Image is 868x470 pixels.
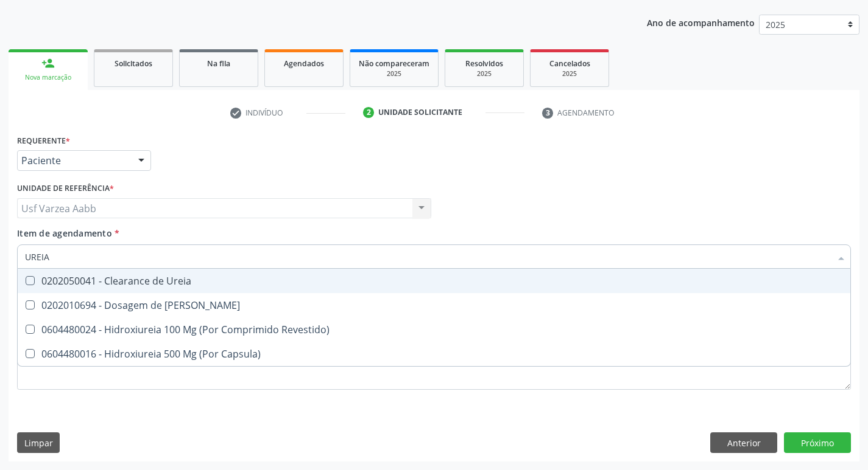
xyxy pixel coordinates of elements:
label: Requerente [17,131,70,150]
span: Na fila [207,58,230,69]
span: Cancelados [549,58,590,69]
span: Paciente [21,154,126,167]
div: person_add [41,57,55,70]
button: Anterior [710,432,777,453]
div: 2025 [454,69,515,78]
div: Nova marcação [17,73,79,82]
div: 0202050041 - Clearance de Ureia [25,276,843,286]
div: Unidade solicitante [378,107,462,118]
p: Ano de acompanhamento [647,15,755,30]
span: Não compareceram [359,58,429,69]
div: 2 [363,107,374,118]
input: Buscar por procedimentos [25,244,831,269]
div: 0604480016 - Hidroxiureia 500 Mg (Por Capsula) [25,349,843,359]
div: 0604480024 - Hidroxiureia 100 Mg (Por Comprimido Revestido) [25,325,843,334]
span: Solicitados [115,58,152,69]
div: 2025 [359,69,429,78]
button: Próximo [784,432,851,453]
div: 2025 [539,69,600,78]
label: Unidade de referência [17,179,114,198]
span: Resolvidos [465,58,503,69]
div: 0202010694 - Dosagem de [PERSON_NAME] [25,300,843,310]
span: Item de agendamento [17,227,112,239]
span: Agendados [284,58,324,69]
